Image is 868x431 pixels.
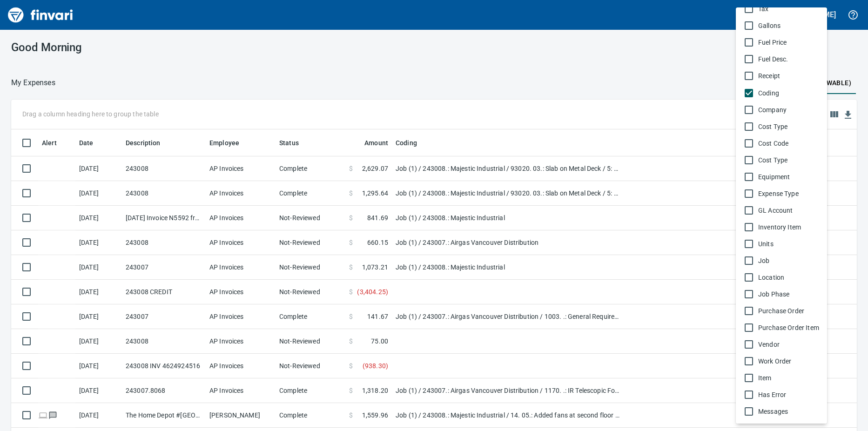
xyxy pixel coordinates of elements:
li: Inventory Item [736,219,827,236]
li: Has Error [736,386,827,403]
span: Vendor [758,340,820,349]
li: Cost Type [736,118,827,135]
span: Cost Code [758,139,820,148]
li: Coding [736,85,827,101]
span: Company [758,105,820,114]
span: Purchase Order [758,306,820,316]
span: Inventory Item [758,222,820,232]
span: Cost Type [758,122,820,131]
span: Cost Type [758,155,820,165]
span: Job Phase [758,290,820,299]
li: Receipt [736,67,827,84]
span: Fuel Desc. [758,54,820,64]
span: Purchase Order Item [758,323,820,332]
span: Tax [758,4,820,13]
span: Equipment [758,172,820,182]
li: Purchase Order Item [736,319,827,336]
li: Fuel Desc. [736,51,827,67]
li: Messages [736,403,827,420]
li: Job Phase [736,286,827,303]
li: Purchase Order [736,303,827,319]
span: Has Error [758,390,820,399]
span: Fuel Price [758,38,820,47]
span: Location [758,273,820,282]
span: Coding [758,88,820,98]
li: GL Account [736,202,827,219]
span: Expense Type [758,189,820,198]
li: Units [736,236,827,252]
li: Company [736,101,827,118]
li: Fuel Price [736,34,827,51]
span: Work Order [758,357,820,366]
li: Cost Type [736,152,827,168]
li: Job [736,252,827,269]
li: Vendor [736,336,827,353]
span: Job [758,256,820,265]
span: Messages [758,407,820,416]
span: Gallons [758,21,820,30]
li: Item [736,370,827,386]
li: Location [736,269,827,286]
li: Tax [736,0,827,17]
li: Equipment [736,168,827,185]
span: Item [758,373,820,383]
li: Gallons [736,17,827,34]
li: Cost Code [736,135,827,152]
li: Work Order [736,353,827,370]
span: Receipt [758,71,820,81]
li: Expense Type [736,185,827,202]
span: Units [758,239,820,249]
span: GL Account [758,206,820,215]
